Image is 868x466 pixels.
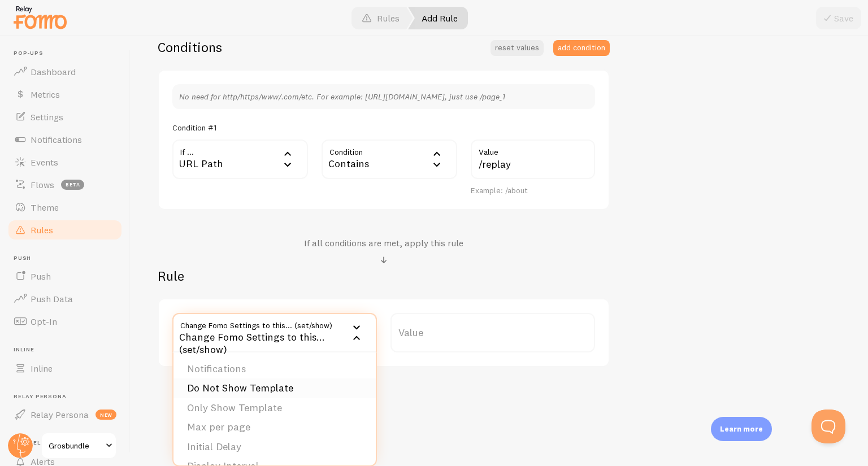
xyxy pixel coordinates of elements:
[14,346,123,354] span: Inline
[31,134,82,145] span: Notifications
[158,267,610,285] h2: Rule
[7,288,123,310] a: Push Data
[173,398,376,418] li: Only Show Template
[173,417,376,437] li: Max per page
[471,140,595,159] label: Value
[553,40,610,56] button: add condition
[304,237,463,249] h4: If all conditions are met, apply this rule
[7,265,123,288] a: Push
[322,140,457,179] div: Contains
[61,180,84,190] span: beta
[7,173,123,196] a: Flows beta
[390,313,595,352] label: Value
[471,186,595,196] div: Example: /about
[158,38,222,56] h2: Conditions
[491,40,544,56] button: reset values
[31,224,53,236] span: Rules
[31,156,58,168] span: Events
[811,410,845,443] iframe: Help Scout Beacon - Open
[14,393,123,400] span: Relay Persona
[7,151,123,173] a: Events
[179,91,588,102] p: No need for http/https/www/.com/etc. For example: [URL][DOMAIN_NAME], just use /page_1
[7,219,123,241] a: Rules
[14,50,123,57] span: Pop-ups
[14,255,123,262] span: Push
[31,293,73,304] span: Push Data
[7,357,123,380] a: Inline
[7,310,123,333] a: Opt-In
[711,417,772,441] div: Learn more
[41,432,117,459] a: Grosbundle
[173,437,376,457] li: Initial Delay
[7,403,123,426] a: Relay Persona new
[49,439,102,452] span: Grosbundle
[31,316,57,327] span: Opt-In
[7,83,123,106] a: Metrics
[173,359,376,379] li: Notifications
[31,363,53,374] span: Inline
[720,424,763,434] p: Learn more
[31,409,89,420] span: Relay Persona
[31,89,60,100] span: Metrics
[96,410,116,420] span: new
[7,60,123,83] a: Dashboard
[172,313,377,352] div: Change Fomo Settings to this... (set/show)
[31,179,54,190] span: Flows
[31,66,76,77] span: Dashboard
[7,128,123,151] a: Notifications
[31,111,63,123] span: Settings
[31,271,51,282] span: Push
[31,202,59,213] span: Theme
[7,196,123,219] a: Theme
[173,378,376,398] li: Do Not Show Template
[172,123,216,133] h5: Condition #1
[12,3,68,32] img: fomo-relay-logo-orange.svg
[7,106,123,128] a: Settings
[172,140,308,179] div: URL Path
